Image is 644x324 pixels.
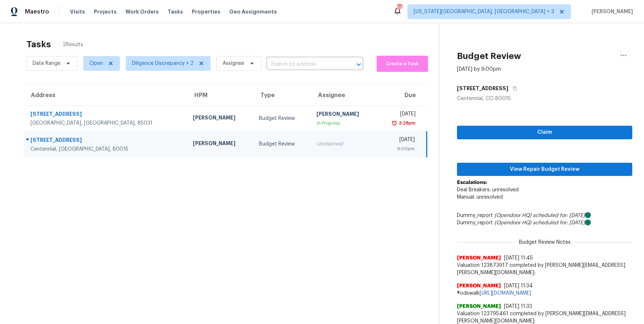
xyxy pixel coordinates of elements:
th: HPM [187,85,253,106]
button: Open [354,59,364,70]
i: (Opendoor HQ) [494,220,531,225]
button: Copy Address [508,82,518,95]
span: Manual: unresolved [457,195,503,200]
div: Budget Review [259,140,305,148]
div: [PERSON_NAME] [316,110,370,119]
span: Geo Assignments [229,8,277,15]
button: Create a Task [377,56,428,72]
span: [PERSON_NAME] [457,254,501,262]
span: [DATE] 11:33 [504,304,532,309]
h2: Budget Review [457,52,521,60]
button: Claim [457,126,632,139]
b: Escalations: [457,180,487,185]
span: Projects [94,8,117,15]
div: [PERSON_NAME] [193,140,247,149]
div: 9:00pm [383,145,415,152]
th: Type [253,85,311,106]
div: [PERSON_NAME] [193,114,247,123]
div: [DATE] [383,110,416,119]
div: Budget Review [259,115,305,122]
div: Dummy_report [457,219,632,227]
span: [DATE] 11:34 [504,283,533,288]
div: In Progress [316,119,370,127]
div: 3:28pm [397,119,416,127]
img: Overdue Alarm Icon [391,119,397,127]
span: Deal Breakers: unresolved [457,187,519,192]
a: [URL][DOMAIN_NAME] [480,291,531,296]
span: Diligence Discrepancy + 2 [132,60,194,67]
span: Valuation 123873917 completed by [PERSON_NAME][EMAIL_ADDRESS][PERSON_NAME][DOMAIN_NAME]: [457,262,632,276]
span: [PERSON_NAME] [457,282,501,290]
span: Date Range [33,60,61,67]
th: Assignee [311,85,376,106]
th: Address [23,85,187,106]
span: Maestro [25,8,49,15]
span: Assignee [223,60,244,67]
div: Centennial, CO 80015 [457,95,632,102]
span: Open [89,60,103,67]
span: Properties [192,8,220,15]
input: Search by address [267,59,343,70]
span: Budget Review Notes [515,239,575,246]
div: [DATE] by 9:00pm [457,66,501,73]
span: Tasks [168,9,183,14]
span: Visits [70,8,85,15]
span: [DATE] 11:45 [504,255,533,261]
h5: [STREET_ADDRESS] [457,85,508,92]
div: Unclaimed [316,140,370,148]
span: [PERSON_NAME] [457,303,501,310]
th: Due [377,85,427,106]
div: [STREET_ADDRESS] [30,110,181,119]
span: [PERSON_NAME] [589,8,633,15]
div: [GEOGRAPHIC_DATA], [GEOGRAPHIC_DATA], 85031 [30,119,181,127]
span: Claim [463,128,626,137]
div: [DATE] [383,136,415,145]
span: #odswalk [457,290,632,297]
div: [STREET_ADDRESS] [30,136,181,146]
span: Create a Task [380,60,424,68]
h2: Tasks [26,41,51,48]
i: (Opendoor HQ) [494,213,531,218]
span: [US_STATE][GEOGRAPHIC_DATA], [GEOGRAPHIC_DATA] + 3 [414,8,554,15]
i: scheduled for: [DATE] [533,220,585,225]
div: Centennial, [GEOGRAPHIC_DATA], 80015 [30,146,181,153]
button: View Repair Budget Review [457,163,632,176]
span: 2 Results [63,41,83,48]
div: Dummy_report [457,212,632,219]
span: View Repair Budget Review [463,165,626,174]
div: 59 [397,4,402,12]
i: scheduled for: [DATE] [533,213,585,218]
span: Work Orders [125,8,159,15]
